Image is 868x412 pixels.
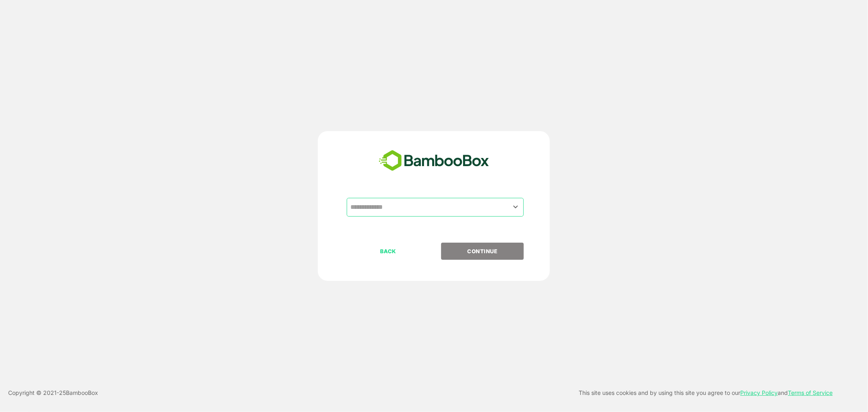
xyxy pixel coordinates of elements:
[8,388,98,398] p: Copyright © 2021- 25 BambooBox
[579,388,833,398] p: This site uses cookies and by using this site you agree to our and
[348,247,429,256] p: BACK
[788,389,833,396] a: Terms of Service
[441,243,524,260] button: CONTINUE
[510,202,521,213] button: Open
[740,389,778,396] a: Privacy Policy
[374,147,494,174] img: bamboobox
[347,243,429,260] button: BACK
[442,247,523,256] p: CONTINUE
